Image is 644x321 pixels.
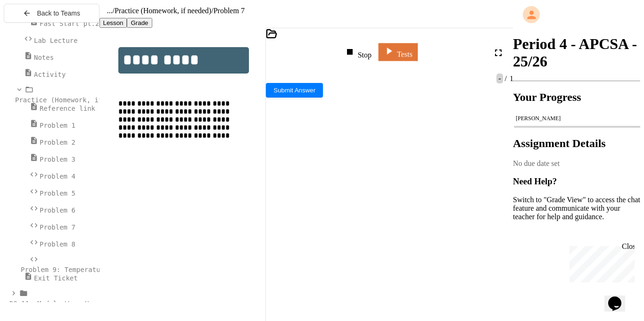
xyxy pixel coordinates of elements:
[34,54,54,61] span: Notes
[115,7,211,15] span: Practice (Homework, if needed)
[40,189,75,197] span: Problem 5
[40,156,75,163] span: Problem 3
[513,91,640,104] h2: Your Progress
[40,139,75,146] span: Problem 2
[273,87,315,94] span: Submit Answer
[513,4,640,25] div: My Account
[211,7,213,15] span: /
[9,300,93,307] span: D9-11: Module Wrap Up
[513,176,640,187] h3: Need Help?
[496,74,503,83] span: -
[34,71,66,78] span: Activity
[21,266,148,273] span: Problem 9: Temperature Converter
[4,4,65,60] div: Chat with us now!Close
[40,20,99,27] span: Fast Start pt.2
[505,74,507,82] span: /
[40,206,75,214] span: Problem 6
[513,137,640,150] h2: Assignment Details
[513,159,640,168] div: No due date set
[513,35,640,70] h1: Period 4 - APCSA - 25/26
[15,96,134,104] span: Practice (Homework, if needed)
[34,274,78,282] span: Exit Ticket
[566,242,635,282] iframe: chat widget
[516,115,637,122] div: [PERSON_NAME]
[513,196,640,221] p: Switch to "Grade View" to access the chat feature and communicate with your teacher for help and ...
[40,105,95,112] span: Reference link
[4,4,99,23] button: Back to Teams
[604,283,635,312] iframe: chat widget
[344,46,372,59] div: Stop
[40,122,75,129] span: Problem 1
[34,37,78,44] span: Lab Lecture
[508,74,513,82] span: 1
[127,18,152,28] button: Grade
[266,83,323,98] button: Submit Answer
[214,7,245,15] span: Problem 7
[379,43,417,61] a: Tests
[99,18,127,28] button: Lesson
[113,7,115,15] span: /
[107,7,113,15] span: ...
[40,173,75,180] span: Problem 4
[40,223,75,231] span: Problem 7
[40,240,75,248] span: Problem 8
[37,9,80,17] span: Back to Teams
